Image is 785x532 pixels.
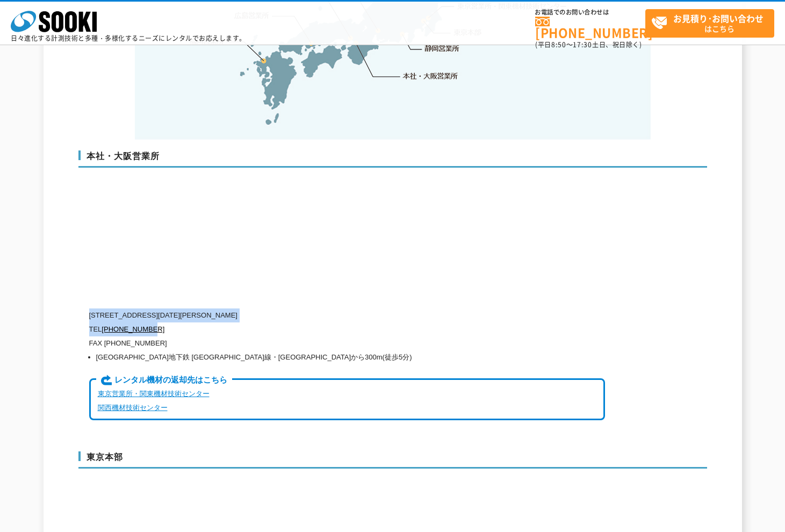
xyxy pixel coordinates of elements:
[78,150,707,168] h3: 本社・大阪営業所
[402,70,458,81] a: 本社・大阪営業所
[535,40,642,49] span: (平日 ～ 土日、祝日除く)
[11,35,246,41] p: 日々進化する計測技術と多種・多様化するニーズにレンタルでお応えします。
[89,322,605,336] p: TEL
[98,404,168,412] a: 関西機材技術センター
[645,9,774,38] a: お見積り･お問い合わせはこちら
[535,17,645,39] a: [PHONE_NUMBER]
[78,451,707,469] h3: 東京本部
[102,325,164,333] a: [PHONE_NUMBER]
[651,10,774,37] span: はこちら
[551,40,566,49] span: 8:50
[98,390,210,398] a: 東京営業所・関東機材技術センター
[89,308,605,322] p: [STREET_ADDRESS][DATE][PERSON_NAME]
[89,336,605,350] p: FAX [PHONE_NUMBER]
[96,375,232,386] span: レンタル機材の返却先はこちら
[573,40,592,49] span: 17:30
[96,350,605,364] li: [GEOGRAPHIC_DATA]地下鉄 [GEOGRAPHIC_DATA]線・[GEOGRAPHIC_DATA]から300m(徒歩5分)
[535,9,645,16] span: お電話でのお問い合わせは
[673,12,764,25] strong: お見積り･お問い合わせ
